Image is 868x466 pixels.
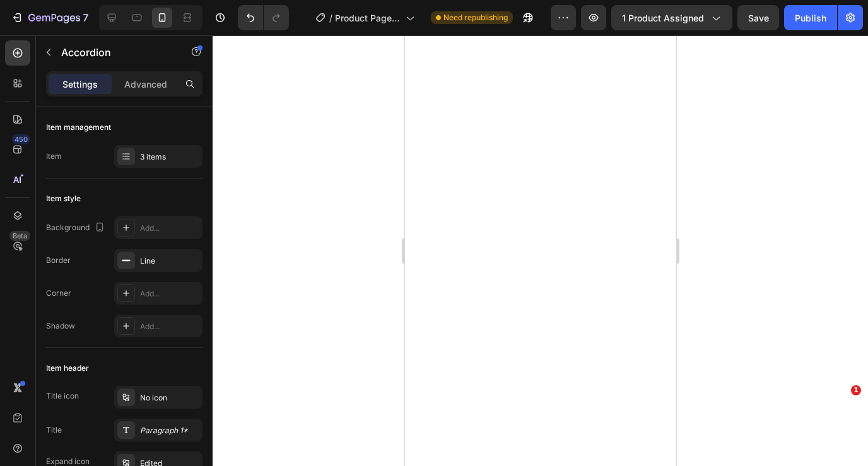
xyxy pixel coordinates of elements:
[46,320,75,332] div: Shadow
[335,11,401,25] span: Product Page - [DATE] 08:24:46
[46,255,71,266] div: Border
[238,5,289,30] div: Undo/Redo
[46,424,62,436] div: Title
[61,45,168,60] p: Accordion
[124,78,167,91] p: Advanced
[46,122,111,133] div: Item management
[737,5,779,30] button: Save
[83,10,88,25] p: 7
[140,151,199,163] div: 3 items
[46,193,81,204] div: Item style
[443,12,508,23] span: Need republishing
[329,11,332,25] span: /
[825,404,855,434] iframe: Intercom live chat
[62,78,98,91] p: Settings
[12,134,30,144] div: 450
[795,11,826,25] div: Publish
[140,288,199,300] div: Add...
[140,223,199,234] div: Add...
[9,231,30,241] div: Beta
[46,288,71,299] div: Corner
[140,392,199,404] div: No icon
[46,151,62,162] div: Item
[46,363,89,374] div: Item header
[5,5,94,30] button: 7
[784,5,837,30] button: Publish
[622,11,704,25] span: 1 product assigned
[140,321,199,332] div: Add...
[140,255,199,267] div: Line
[46,219,107,236] div: Background
[140,425,199,436] div: Paragraph 1*
[611,5,732,30] button: 1 product assigned
[46,390,79,402] div: Title icon
[405,35,676,466] iframe: To enrich screen reader interactions, please activate Accessibility in Grammarly extension settings
[748,13,769,23] span: Save
[851,385,861,395] span: 1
